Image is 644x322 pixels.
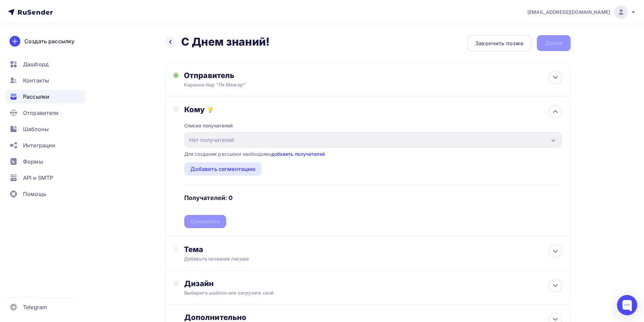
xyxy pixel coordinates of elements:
[23,141,55,149] span: Интеграции
[184,290,525,296] div: Выберите шаблон или загрузите свой
[184,245,317,254] div: Тема
[5,106,86,120] a: Отправители
[184,132,562,148] button: Нет получателей
[184,313,562,322] div: Дополнительно
[184,151,325,157] div: Для создания рассылки необходимо
[190,165,256,173] div: Добавить сегментацию
[475,39,523,47] div: Закончить позже
[184,279,562,288] div: Дизайн
[184,81,316,88] div: Караоке-бар "Ля Мажор"
[527,5,636,19] a: [EMAIL_ADDRESS][DOMAIN_NAME]
[23,174,53,182] span: API и SMTP
[527,9,610,16] span: [EMAIL_ADDRESS][DOMAIN_NAME]
[5,122,86,136] a: Шаблоны
[181,35,269,49] h2: С Днем знаний!
[23,157,43,166] span: Формы
[184,255,304,262] div: Добавьте название письма
[5,90,86,103] a: Рассылки
[23,125,49,133] span: Шаблоны
[23,303,47,311] span: Telegram
[23,76,49,84] span: Контакты
[23,109,59,117] span: Отправители
[271,151,325,157] a: добавить получателей
[5,155,86,168] a: Формы
[184,105,562,114] div: Кому
[5,74,86,87] a: Контакты
[184,71,330,80] div: Отправитель
[24,37,74,45] div: Создать рассылку
[23,190,46,198] span: Помощь
[5,57,86,71] a: Дашборд
[184,194,233,202] h4: Получателей: 0
[23,60,49,68] span: Дашборд
[23,93,49,101] span: Рассылки
[184,122,233,129] div: Списки получателей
